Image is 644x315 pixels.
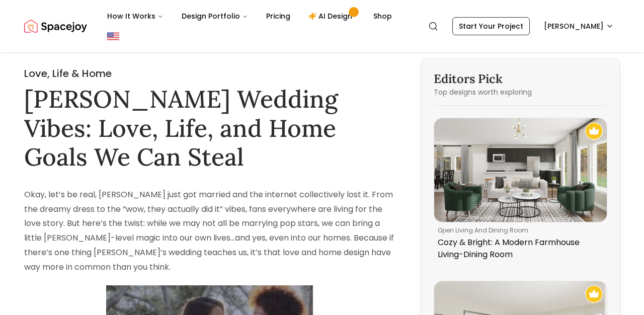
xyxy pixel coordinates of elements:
[24,16,87,36] a: Spacejoy
[24,188,395,275] p: Okay, let’s be real, [PERSON_NAME] just got married and the internet collectively lost it. From t...
[434,118,607,222] img: Cozy & Bright: A Modern Farmhouse Living-Dining Room
[365,6,400,26] a: Shop
[434,87,607,97] p: Top designs worth exploring
[107,30,119,42] img: United States
[452,17,530,35] a: Start Your Project
[24,85,395,172] h1: [PERSON_NAME] Wedding Vibes: Love, Life, and Home Goals We Can Steal
[258,6,298,26] a: Pricing
[438,226,599,234] p: open living and dining room
[538,17,620,35] button: [PERSON_NAME]
[24,16,87,36] img: Spacejoy Logo
[434,71,607,87] h3: Editors Pick
[434,118,607,265] a: Cozy & Bright: A Modern Farmhouse Living-Dining RoomRecommended Spacejoy Design - Cozy & Bright: ...
[438,237,599,261] p: Cozy & Bright: A Modern Farmhouse Living-Dining Room
[585,122,603,140] img: Recommended Spacejoy Design - Cozy & Bright: A Modern Farmhouse Living-Dining Room
[174,6,256,26] button: Design Portfolio
[99,6,172,26] button: How It Works
[300,6,363,26] a: AI Design
[99,6,400,26] nav: Main
[585,285,603,303] img: Recommended Spacejoy Design - Beachy Vibes: Transitional Coastal Living Room
[24,66,395,81] h2: Love, Life & Home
